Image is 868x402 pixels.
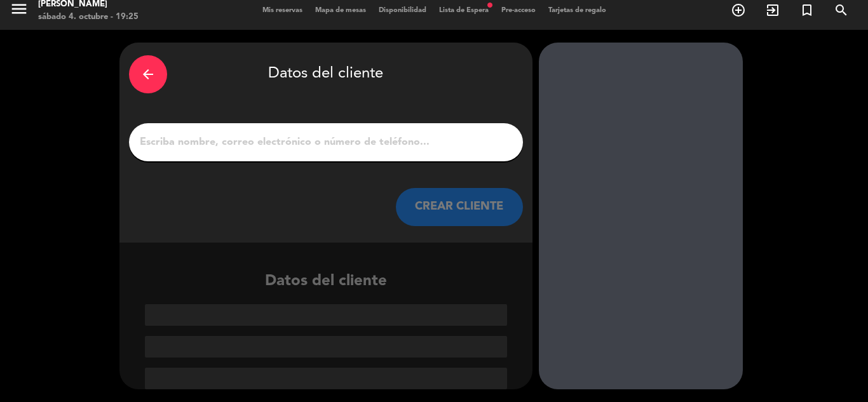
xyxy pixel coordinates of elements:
span: Tarjetas de regalo [542,7,613,14]
div: Datos del cliente [129,52,523,97]
span: Lista de Espera [433,7,495,14]
span: Mis reservas [256,7,309,14]
i: turned_in_not [799,3,815,18]
span: fiber_manual_record [486,1,494,9]
input: Escriba nombre, correo electrónico o número de teléfono... [139,133,513,151]
div: sábado 4. octubre - 19:25 [38,11,139,23]
button: CREAR CLIENTE [396,188,523,226]
i: exit_to_app [765,3,780,18]
div: Datos del cliente [119,269,532,389]
span: Mapa de mesas [309,7,372,14]
i: add_circle_outline [731,3,746,18]
i: search [834,3,849,18]
span: Pre-acceso [495,7,542,14]
i: arrow_back [140,67,156,82]
span: Disponibilidad [372,7,433,14]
